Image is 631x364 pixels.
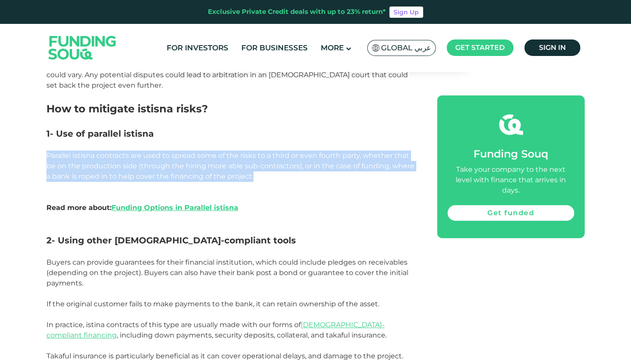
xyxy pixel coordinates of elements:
span: Buyers can provide guarantees for their financial institution, which could include pledges on rec... [46,258,408,287]
a: Funding Options in Parallel istisna [112,203,238,212]
span: Get started [455,43,505,52]
a: Sign in [524,39,580,56]
img: fsicon [499,113,523,137]
a: [DEMOGRAPHIC_DATA]-compliant financing [46,321,385,339]
span: Sign in [539,43,566,52]
span: 1- Use of parallel istisna [46,128,154,139]
a: Get funded [447,205,574,221]
span: Parallel istisna contracts are used to spread some of the risks to a third or even fourth party, ... [46,151,414,180]
span: Global عربي [381,43,431,53]
a: Sign Up [389,7,423,18]
span: In practice, istina contracts of this type are usually made with our forms of , including down pa... [46,321,387,339]
a: For Investors [164,41,230,55]
span: 2- Using other [DEMOGRAPHIC_DATA]-compliant tools [46,235,296,246]
span: In istisna contracts, these events may be subject to [DEMOGRAPHIC_DATA] law and interpretations, ... [46,60,415,89]
a: For Businesses [239,41,310,55]
span: Read more about: [46,203,238,212]
span: Funding Souq [473,148,548,160]
img: SA Flag [372,44,380,52]
span: Takaful insurance is particularly beneficial as it can cover operational delays, and damage to th... [46,352,403,360]
span: How to mitigate istisna risks? [46,102,208,115]
div: Exclusive Private Credit deals with up to 23% return* [208,7,386,17]
span: More [321,43,344,52]
img: Logo [40,26,125,69]
div: Take your company to the next level with finance that arrives in days. [447,164,574,196]
span: If the original customer fails to make payments to the bank, it can retain ownership of the asset. [46,300,379,308]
